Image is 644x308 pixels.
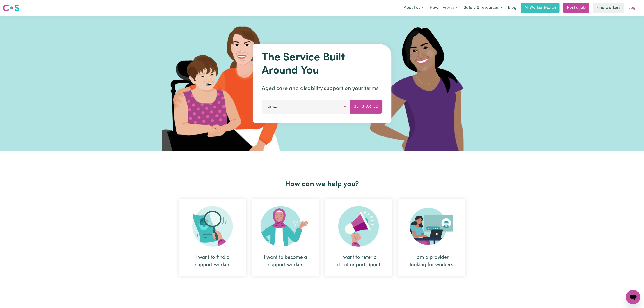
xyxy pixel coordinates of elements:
[176,180,468,188] h2: How can we help you?
[252,199,319,276] div: I want to become a support worker
[192,206,233,247] img: Search
[262,85,382,93] p: Aged care and disability support on your terms
[593,3,624,13] a: Find workers
[3,3,19,13] a: Careseekers logo
[3,4,19,12] img: Careseekers logo
[563,3,589,13] a: Post a job
[190,254,236,269] div: I want to find a support worker
[626,3,641,13] a: Login
[461,3,505,13] button: Safety & resources
[350,100,382,113] button: Get Started
[262,100,350,113] button: I am...
[505,3,519,13] a: Blog
[338,206,379,247] img: Refer
[179,199,246,276] div: I want to find a support worker
[521,3,560,13] a: AI Worker Match
[398,199,465,276] div: I am a provider looking for workers
[325,199,392,276] div: I want to refer a client or participant
[410,206,454,247] img: Provider
[263,254,309,269] div: I want to become a support worker
[427,3,461,13] button: How it works
[401,3,427,13] button: About us
[262,51,382,77] h1: The Service Built Around You
[409,254,455,269] div: I am a provider looking for workers
[626,290,640,304] iframe: Button to launch messaging window, conversation in progress
[261,206,311,247] img: Become Worker
[336,254,382,269] div: I want to refer a client or participant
